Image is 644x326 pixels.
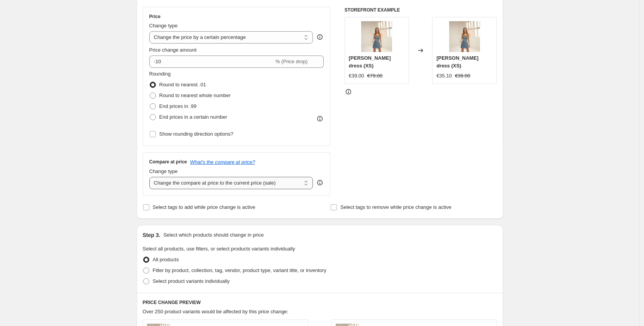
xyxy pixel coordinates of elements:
span: Round to nearest .01 [159,82,206,87]
p: Select which products should change in price [163,231,264,239]
div: €39.00 [349,72,364,80]
span: Over 250 product variants would be affected by this price change: [143,309,289,314]
h3: Compare at price [149,159,187,165]
span: Select tags to add while price change is active [153,204,255,210]
span: Round to nearest whole number [159,92,231,98]
span: [PERSON_NAME] dress (XS) [436,55,478,69]
span: Show rounding direction options? [159,131,233,137]
span: Filter by product, collection, tag, vendor, product type, variant title, or inventory [153,267,326,273]
span: Select tags to remove while price change is active [340,204,451,210]
div: help [316,33,324,41]
span: Change type [149,168,178,174]
div: help [316,179,324,187]
button: What's the compare at price? [190,159,255,165]
strike: €39.00 [455,72,470,80]
span: Change type [149,23,178,29]
span: All products [153,257,179,262]
span: End prices in .99 [159,103,197,109]
img: WOLFLAMBSS200587web_80x.jpg [361,21,392,52]
span: End prices in a certain number [159,114,227,120]
img: WOLFLAMBSS200587web_80x.jpg [449,21,480,52]
span: % (Price drop) [276,59,308,64]
input: -15 [149,55,274,68]
span: [PERSON_NAME] dress (XS) [349,55,391,69]
h6: PRICE CHANGE PREVIEW [143,299,497,306]
span: Select product variants individually [153,278,230,284]
span: Rounding [149,71,171,77]
h6: STOREFRONT EXAMPLE [345,7,497,13]
span: Price change amount [149,47,197,53]
div: €35.10 [436,72,452,80]
span: Select all products, use filters, or select products variants individually [143,246,295,252]
strike: €79.00 [367,72,383,80]
h3: Price [149,13,161,20]
h2: Step 3. [143,231,161,239]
